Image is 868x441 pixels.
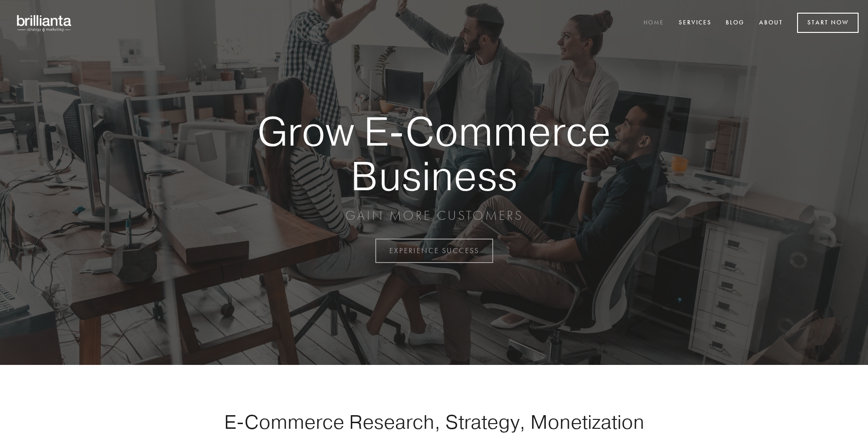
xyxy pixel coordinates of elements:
a: Blog [720,15,751,31]
strong: Grow E-Commerce Business [225,109,643,198]
a: Home [637,15,670,31]
a: EXPERIENCE SUCCESS [375,239,493,263]
a: Services [673,15,718,31]
h1: E-Commerce Research, Strategy, Monetization [194,410,674,433]
img: brillianta - research, strategy, marketing [9,9,80,37]
a: About [753,15,789,31]
a: Start Now [797,13,859,33]
p: GAIN MORE CUSTOMERS [225,207,643,224]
